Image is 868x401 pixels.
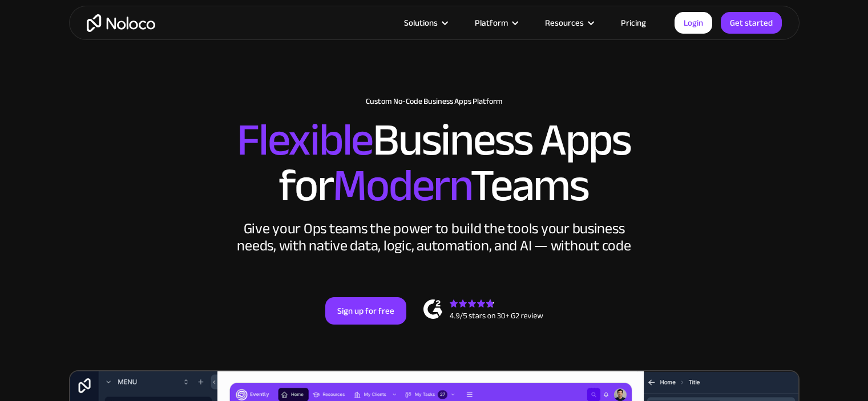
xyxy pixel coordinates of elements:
[80,118,788,209] h2: Business Apps for Teams
[237,98,373,183] span: Flexible
[390,15,461,30] div: Solutions
[80,97,788,106] h1: Custom No-Code Business Apps Platform
[607,15,660,30] a: Pricing
[675,12,712,34] a: Login
[545,15,584,30] div: Resources
[461,15,531,30] div: Platform
[475,15,508,30] div: Platform
[333,143,470,228] span: Modern
[531,15,607,30] div: Resources
[404,15,438,30] div: Solutions
[325,297,406,325] a: Sign up for free
[235,220,634,254] div: Give your Ops teams the power to build the tools your business needs, with native data, logic, au...
[721,12,782,34] a: Get started
[87,14,155,32] a: home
